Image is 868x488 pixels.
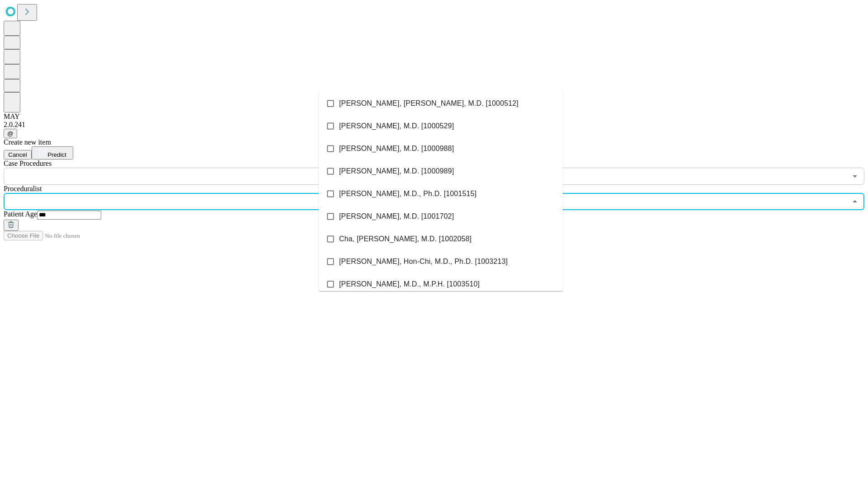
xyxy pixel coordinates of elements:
[339,98,519,109] span: [PERSON_NAME], [PERSON_NAME], M.D. [1000512]
[339,279,480,290] span: [PERSON_NAME], M.D., M.P.H. [1003510]
[339,256,508,267] span: [PERSON_NAME], Hon-Chi, M.D., Ph.D. [1003213]
[4,150,32,160] button: Cancel
[339,166,454,177] span: [PERSON_NAME], M.D. [1000989]
[339,121,454,131] span: [PERSON_NAME], M.D. [1000529]
[339,143,454,154] span: [PERSON_NAME], M.D. [1000988]
[8,151,27,158] span: Cancel
[32,146,73,160] button: Predict
[339,188,476,199] span: [PERSON_NAME], M.D., Ph.D. [1001515]
[4,113,864,121] div: MAY
[4,129,17,138] button: @
[4,160,52,167] span: Scheduled Procedure
[4,210,37,218] span: Patient Age
[339,234,472,244] span: Cha, [PERSON_NAME], M.D. [1002058]
[849,170,861,183] button: Open
[7,130,14,137] span: @
[4,185,42,192] span: Proceduralist
[47,151,66,158] span: Predict
[339,211,454,222] span: [PERSON_NAME], M.D. [1001702]
[4,138,51,146] span: Create new item
[849,195,861,208] button: Close
[4,121,864,129] div: 2.0.241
